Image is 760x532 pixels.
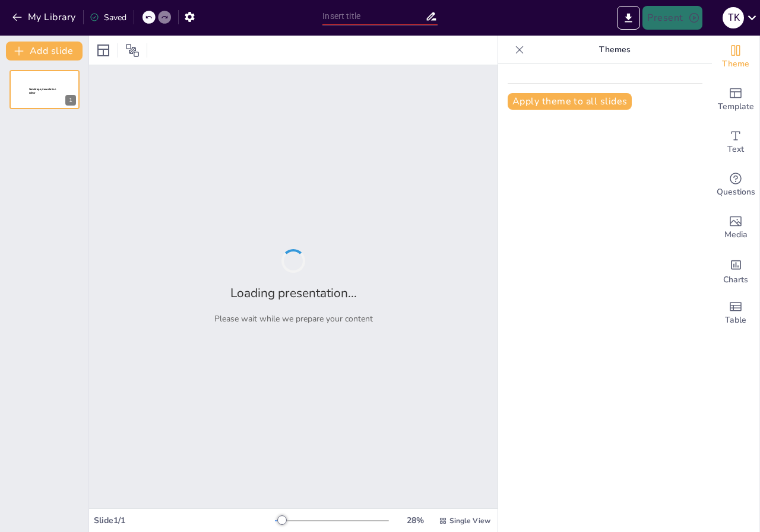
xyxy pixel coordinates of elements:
[508,93,632,110] button: Apply theme to all slides
[322,8,425,25] input: Insert title
[29,88,56,94] span: Sendsteps presentation editor
[642,6,702,30] button: Present
[724,228,748,241] span: Media
[723,7,744,28] div: T K
[712,78,759,121] div: Add ready made slides
[722,58,749,71] span: Theme
[214,313,373,324] p: Please wait while we prepare your content
[90,12,126,23] div: Saved
[449,516,490,525] span: Single View
[401,515,429,526] div: 28 %
[718,100,754,113] span: Template
[725,314,746,327] span: Table
[94,515,275,526] div: Slide 1 / 1
[723,273,748,286] span: Charts
[727,143,744,156] span: Text
[723,6,744,30] button: T K
[125,43,140,58] span: Position
[712,206,759,249] div: Add images, graphics, shapes or video
[65,95,76,106] div: 1
[717,186,755,199] span: Questions
[617,6,640,30] button: Export to PowerPoint
[712,249,759,292] div: Add charts and graphs
[9,70,80,109] div: 1
[712,121,759,164] div: Add text boxes
[94,41,113,60] div: Layout
[712,36,759,78] div: Change the overall theme
[712,164,759,206] div: Get real-time input from your audience
[9,8,81,27] button: My Library
[712,292,759,335] div: Add a table
[529,36,700,64] p: Themes
[6,42,83,60] button: Add slide
[230,285,357,301] h2: Loading presentation...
